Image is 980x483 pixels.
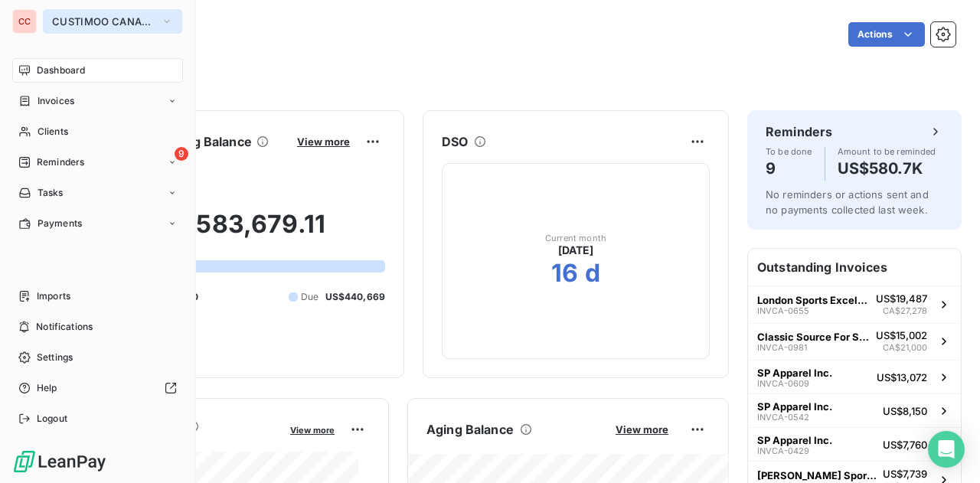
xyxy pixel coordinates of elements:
[766,188,929,216] span: No reminders or actions sent and no payments collected last week.
[877,371,927,383] span: US$13,072
[748,249,961,286] h6: Outstanding Invoices
[766,122,832,141] h6: Reminders
[883,341,927,354] span: CA$21,000
[757,446,809,455] span: INVCA-0429
[87,209,385,255] h2: US$583,679.11
[748,286,961,323] button: London Sports ExcellenceINVCA-0655US$19,487CA$27,278
[301,290,318,304] span: Due
[883,468,927,480] span: US$7,739
[38,186,64,200] span: Tasks
[12,449,107,474] img: Logo LeanPay
[757,367,832,379] span: SP Apparel Inc.
[766,147,812,156] span: To be done
[297,135,350,148] span: View more
[37,289,70,303] span: Imports
[757,379,809,388] span: INVCA-0609
[38,125,68,139] span: Clients
[442,132,468,151] h6: DSO
[876,329,927,341] span: US$15,002
[757,413,809,422] span: INVCA-0542
[757,306,809,315] span: INVCA-0655
[38,94,74,108] span: Invoices
[325,290,386,304] span: US$440,669
[175,147,188,161] span: 9
[757,400,832,413] span: SP Apparel Inc.
[757,434,832,446] span: SP Apparel Inc.
[52,15,155,28] span: CUSTIMOO CANADA
[883,405,927,417] span: US$8,150
[37,381,57,395] span: Help
[876,292,927,305] span: US$19,487
[12,9,37,34] div: CC
[551,258,578,289] h2: 16
[37,351,73,364] span: Settings
[38,217,82,230] span: Payments
[36,320,93,334] span: Notifications
[748,427,961,461] button: SP Apparel Inc.INVCA-0429US$7,760
[290,425,335,436] span: View more
[928,431,965,468] div: Open Intercom Messenger
[757,331,870,343] span: Classic Source For Sports
[883,305,927,318] span: CA$27,278
[757,469,877,481] span: [PERSON_NAME] Sports Excellence
[848,22,925,47] button: Actions
[37,412,67,426] span: Logout
[748,393,961,427] button: SP Apparel Inc.INVCA-0542US$8,150
[757,343,807,352] span: INVCA-0981
[757,294,870,306] span: London Sports Excellence
[748,323,961,361] button: Classic Source For SportsINVCA-0981US$15,002CA$21,000
[616,423,668,436] span: View more
[545,233,606,243] span: Current month
[766,156,812,181] h4: 9
[611,423,673,436] button: View more
[748,360,961,393] button: SP Apparel Inc.INVCA-0609US$13,072
[838,147,936,156] span: Amount to be reminded
[426,420,514,439] h6: Aging Balance
[585,258,600,289] h2: d
[558,243,594,258] span: [DATE]
[838,156,936,181] h4: US$580.7K
[12,376,183,400] a: Help
[37,155,84,169] span: Reminders
[883,439,927,451] span: US$7,760
[286,423,339,436] button: View more
[37,64,85,77] span: Dashboard
[292,135,354,148] button: View more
